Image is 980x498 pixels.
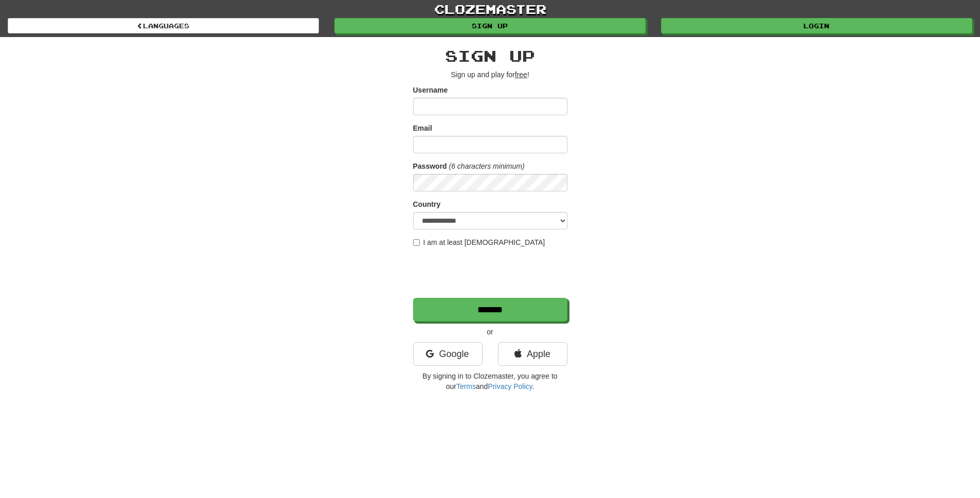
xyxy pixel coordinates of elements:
[413,69,567,80] p: Sign up and play for !
[413,327,567,337] p: or
[413,253,569,293] iframe: reCAPTCHA
[334,18,646,33] a: Sign up
[449,162,525,170] em: (6 characters minimum)
[413,199,441,209] label: Country
[413,161,447,171] label: Password
[498,342,567,366] a: Apple
[413,371,567,392] p: By signing in to Clozemaster, you agree to our and .
[413,342,483,366] a: Google
[413,47,567,64] h2: Sign up
[661,18,972,33] a: Login
[515,70,527,79] u: free
[456,382,476,390] a: Terms
[413,239,420,246] input: I am at least [DEMOGRAPHIC_DATA]
[413,237,545,247] label: I am at least [DEMOGRAPHIC_DATA]
[413,123,432,133] label: Email
[413,85,448,95] label: Username
[488,382,532,390] a: Privacy Policy
[8,18,319,33] a: Languages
